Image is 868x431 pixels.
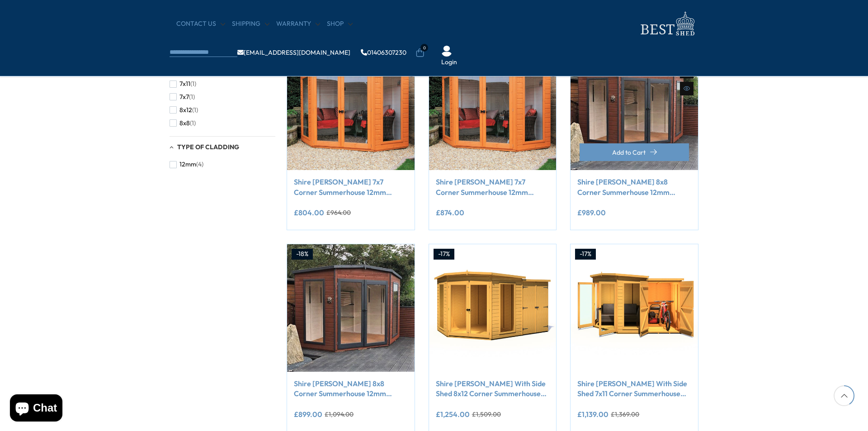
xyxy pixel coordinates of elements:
span: 12mm [179,161,196,168]
ins: £804.00 [294,209,324,216]
button: 7x11 [170,77,196,90]
span: (1) [190,119,196,127]
img: Shire Barclay 7x7 Corner Summerhouse 12mm Interlock Cladding - Best Shed [287,43,415,171]
ins: £1,139.00 [577,411,609,418]
img: logo [635,9,698,38]
button: 8x12 [170,104,198,117]
button: Add to Cart [580,143,689,161]
a: 0 [415,48,425,57]
div: -17% [575,249,596,260]
a: 01406307230 [361,49,406,56]
inbox-online-store-chat: Shopify online store chat [7,394,65,424]
span: 0 [420,44,428,52]
button: 7x7 [170,90,195,104]
img: User Icon [441,46,452,57]
img: Shire Barclay With Side Shed 8x12 Corner Summerhouse 12mm Interlock Cladding - Best Shed [429,244,557,372]
a: Shire [PERSON_NAME] With Side Shed 7x11 Corner Summerhouse 12mm Interlock Cladding [577,379,691,399]
a: Shire [PERSON_NAME] 8x8 Corner Summerhouse 12mm Interlock Cladding [294,379,408,399]
button: 8x8 [170,117,196,130]
ins: £874.00 [436,209,464,216]
span: 8x12 [179,106,192,114]
a: Login [441,58,457,67]
span: (4) [196,161,203,168]
a: Shop [327,19,353,28]
span: Type of Cladding [177,143,239,151]
span: 7x11 [179,80,190,88]
button: 12mm [170,158,203,171]
div: -18% [292,249,313,260]
a: Shire [PERSON_NAME] With Side Shed 8x12 Corner Summerhouse 12mm Interlock Cladding [436,379,550,399]
a: Shipping [232,19,269,28]
div: -17% [434,249,454,260]
span: 7x7 [179,93,189,101]
ins: £1,254.00 [436,411,470,418]
ins: £899.00 [294,411,322,418]
img: Shire Barclay With Side Shed 7x11 Corner Summerhouse 12mm Interlock Cladding - Best Shed [571,244,698,372]
del: £1,509.00 [472,411,501,417]
span: (1) [189,93,195,101]
span: 8x8 [179,119,190,127]
img: Shire Barclay 8x8 Corner Summerhouse 12mm Interlock Cladding - Best Shed [287,244,415,372]
a: Shire [PERSON_NAME] 8x8 Corner Summerhouse 12mm Interlock Cladding [577,177,691,197]
span: Add to Cart [612,149,646,156]
a: CONTACT US [176,19,225,28]
a: [EMAIL_ADDRESS][DOMAIN_NAME] [237,49,350,56]
ins: £989.00 [577,209,606,216]
del: £1,094.00 [325,411,354,417]
a: Shire [PERSON_NAME] 7x7 Corner Summerhouse 12mm Interlock Cladding [436,177,550,197]
span: (1) [192,106,198,114]
a: Warranty [276,19,320,28]
a: Shire [PERSON_NAME] 7x7 Corner Summerhouse 12mm Interlock Cladding [294,177,408,197]
span: (1) [190,80,196,88]
del: £1,369.00 [611,411,639,417]
del: £964.00 [326,209,351,216]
